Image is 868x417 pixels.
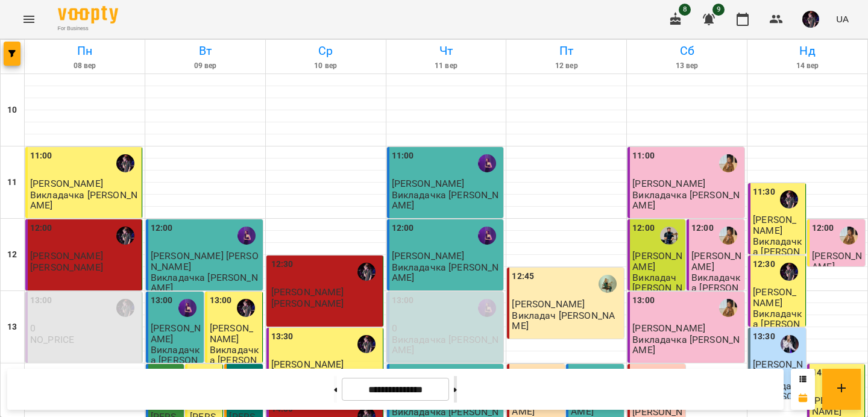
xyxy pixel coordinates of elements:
img: Божена Поліщук [178,299,197,317]
label: 13:30 [753,330,775,343]
img: Валерія [357,335,376,353]
span: [PERSON_NAME] [271,359,344,370]
h6: Пт [508,42,624,60]
img: Божена Поліщук [478,299,496,317]
span: [PERSON_NAME] [632,250,682,272]
p: Викладачка [PERSON_NAME] [753,309,803,340]
label: 12:00 [30,222,52,235]
label: 13:00 [632,294,655,307]
h6: 12 [7,248,17,262]
h6: Нд [749,42,866,60]
p: Викладачка [PERSON_NAME] [392,190,502,211]
img: Voopty Logo [58,6,118,24]
label: 13:30 [271,330,294,343]
p: 0 [392,323,502,333]
label: 11:30 [753,186,775,199]
h6: 09 вер [147,60,263,72]
p: Викладачка [PERSON_NAME] [30,190,139,211]
p: Викладачка [PERSON_NAME] [632,334,742,356]
h6: 11 вер [388,60,505,72]
p: Викладачка [PERSON_NAME] [392,334,502,356]
label: 13:00 [392,294,414,307]
span: [PERSON_NAME] [691,250,741,272]
p: [PERSON_NAME] [271,298,344,309]
span: For Business [58,25,118,33]
label: 12:00 [632,222,655,235]
div: Діна [840,227,858,245]
p: Викладачка [PERSON_NAME] [691,272,742,304]
p: Викладачка [PERSON_NAME] [632,190,742,211]
label: 13:00 [210,294,232,307]
span: [PERSON_NAME] [30,178,103,189]
h6: Вт [147,42,263,60]
span: [PERSON_NAME] [632,178,705,189]
p: 0 [30,323,139,333]
p: Викладачка [PERSON_NAME] [392,262,502,283]
img: Божена Поліщук [237,227,256,245]
label: 13:00 [30,294,52,307]
span: [PERSON_NAME] [392,250,465,262]
h6: 13 [7,321,17,334]
img: Валерія [357,263,376,281]
img: Божена Поліщук [478,154,496,172]
label: 12:45 [512,270,534,283]
label: 12:30 [271,258,294,271]
span: UA [836,13,849,25]
img: Валерія [780,190,798,208]
span: [PERSON_NAME] [151,322,201,344]
img: Діна [719,154,737,172]
img: Валерія [116,154,134,172]
span: [PERSON_NAME] [753,214,796,236]
label: 12:30 [753,258,775,271]
img: Божена Поліщук [478,227,496,245]
label: 11:00 [392,149,414,163]
span: [PERSON_NAME] [271,286,344,298]
img: Олександра [599,275,617,293]
label: 12:00 [812,222,834,235]
p: [PERSON_NAME] [30,262,103,272]
h6: 14 вер [749,60,866,72]
img: Діна [719,299,737,317]
p: Викладачка [PERSON_NAME] [753,236,803,268]
label: 11:00 [632,149,655,163]
img: 8276bec19c5157bc2c622fc3527ef7c3.png [802,11,819,28]
div: Сергій [660,227,678,245]
h6: Чт [388,42,505,60]
p: NO_PRICE [30,334,74,345]
span: [PERSON_NAME] [PERSON_NAME] [151,250,259,272]
label: 13:00 [151,294,173,307]
span: [PERSON_NAME] [812,250,862,272]
span: [PERSON_NAME] [512,298,585,310]
img: Діна [719,227,737,245]
button: UA [831,8,854,30]
h6: 10 [7,104,17,117]
img: Валерія [780,263,798,281]
label: 11:00 [30,149,52,163]
img: Валерія [237,299,255,317]
h6: 13 вер [629,60,745,72]
img: Ольга [781,335,799,353]
p: Викладач [PERSON_NAME] [632,272,683,304]
div: Валерія [116,227,134,245]
label: 12:00 [691,222,714,235]
h6: Пн [27,42,143,60]
h6: Ср [268,42,384,60]
h6: 12 вер [508,60,624,72]
label: 12:00 [392,222,414,235]
span: [PERSON_NAME] [753,286,796,308]
span: 8 [679,4,691,16]
img: Валерія [116,299,134,317]
span: 9 [712,4,725,16]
